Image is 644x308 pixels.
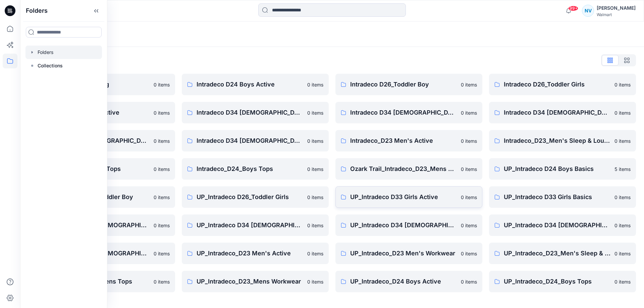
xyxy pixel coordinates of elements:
[597,4,636,12] div: [PERSON_NAME]
[197,221,303,230] p: UP_Intradeco D34 [DEMOGRAPHIC_DATA] Knit Tops
[182,130,329,151] a: Intradeco D34 [DEMOGRAPHIC_DATA] Seasonal Graphic Tees0 items
[307,109,323,116] p: 0 items
[307,137,323,144] p: 0 items
[461,278,477,285] p: 0 items
[335,130,482,151] a: Intradeco_D23 Men's Active0 items
[504,136,610,145] p: Intradeco_D23_Men's Sleep & Lounge
[489,186,636,208] a: UP_Intradeco D33 Girls Basics0 items
[154,250,170,257] p: 0 items
[38,62,63,70] p: Collections
[350,80,457,89] p: Intradeco D26_Toddler Boy
[489,158,636,180] a: UP_Intradeco D24 Boys Basics5 items
[182,74,329,95] a: Intradeco D24 Boys Active0 items
[154,166,170,173] p: 0 items
[154,194,170,201] p: 0 items
[197,192,303,202] p: UP_Intradeco D26_Toddler Girls
[489,74,636,95] a: Intradeco D26_Toddler Girls0 items
[197,277,303,286] p: UP_Intradeco_D23_Mens Workwear
[350,277,457,286] p: UP_Intradeco_D24 Boys Active
[461,194,477,201] p: 0 items
[489,130,636,151] a: Intradeco_D23_Men's Sleep & Lounge0 items
[614,109,631,116] p: 0 items
[597,12,636,17] div: Walmart
[350,164,457,174] p: Ozark Trail_Intradeco_D23_Mens Outdoor
[614,194,631,201] p: 0 items
[504,192,610,202] p: UP_Intradeco D33 Girls Basics
[335,102,482,123] a: Intradeco D34 [DEMOGRAPHIC_DATA] Knit Tops0 items
[335,214,482,236] a: UP_Intradeco D34 [DEMOGRAPHIC_DATA] Plus Active0 items
[154,222,170,229] p: 0 items
[182,243,329,264] a: UP_Intradeco_D23 Men's Active0 items
[154,81,170,88] p: 0 items
[504,249,610,258] p: UP_Intradeco_D23_Men's Sleep & Lounge
[335,243,482,264] a: UP_Intradeco_D23 Men's Workwear0 items
[307,166,323,173] p: 0 items
[182,158,329,180] a: Intradeco_D24_Boys Tops0 items
[182,186,329,208] a: UP_Intradeco D26_Toddler Girls0 items
[504,80,610,89] p: Intradeco D26_Toddler Girls
[461,137,477,144] p: 0 items
[307,194,323,201] p: 0 items
[197,249,303,258] p: UP_Intradeco_D23 Men's Active
[614,137,631,144] p: 0 items
[182,271,329,292] a: UP_Intradeco_D23_Mens Workwear0 items
[154,278,170,285] p: 0 items
[461,109,477,116] p: 0 items
[461,81,477,88] p: 0 items
[350,108,457,117] p: Intradeco D34 [DEMOGRAPHIC_DATA] Knit Tops
[614,166,631,173] p: 5 items
[307,81,323,88] p: 0 items
[582,5,594,17] div: NV
[335,271,482,292] a: UP_Intradeco_D24 Boys Active0 items
[489,102,636,123] a: Intradeco D34 [DEMOGRAPHIC_DATA] Plus Active0 items
[461,250,477,257] p: 0 items
[350,249,457,258] p: UP_Intradeco_D23 Men's Workwear
[461,222,477,229] p: 0 items
[350,192,457,202] p: UP_Intradeco D33 Girls Active
[154,137,170,144] p: 0 items
[504,164,610,174] p: UP_Intradeco D24 Boys Basics
[307,250,323,257] p: 0 items
[182,214,329,236] a: UP_Intradeco D34 [DEMOGRAPHIC_DATA] Knit Tops0 items
[614,81,631,88] p: 0 items
[614,250,631,257] p: 0 items
[504,108,610,117] p: Intradeco D34 [DEMOGRAPHIC_DATA] Plus Active
[461,166,477,173] p: 0 items
[568,6,578,11] span: 99+
[197,80,303,89] p: Intradeco D24 Boys Active
[489,214,636,236] a: UP_Intradeco D34 [DEMOGRAPHIC_DATA] Plus Bottoms0 items
[350,136,457,145] p: Intradeco_D23 Men's Active
[614,222,631,229] p: 0 items
[154,109,170,116] p: 0 items
[614,278,631,285] p: 0 items
[504,277,610,286] p: UP_Intradeco_D24_Boys Tops
[335,158,482,180] a: Ozark Trail_Intradeco_D23_Mens Outdoor0 items
[350,221,457,230] p: UP_Intradeco D34 [DEMOGRAPHIC_DATA] Plus Active
[197,136,303,145] p: Intradeco D34 [DEMOGRAPHIC_DATA] Seasonal Graphic Tees
[489,271,636,292] a: UP_Intradeco_D24_Boys Tops0 items
[197,164,303,174] p: Intradeco_D24_Boys Tops
[197,108,303,117] p: Intradeco D34 [DEMOGRAPHIC_DATA] Active
[504,221,610,230] p: UP_Intradeco D34 [DEMOGRAPHIC_DATA] Plus Bottoms
[307,278,323,285] p: 0 items
[307,222,323,229] p: 0 items
[335,186,482,208] a: UP_Intradeco D33 Girls Active0 items
[489,243,636,264] a: UP_Intradeco_D23_Men's Sleep & Lounge0 items
[335,74,482,95] a: Intradeco D26_Toddler Boy0 items
[182,102,329,123] a: Intradeco D34 [DEMOGRAPHIC_DATA] Active0 items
